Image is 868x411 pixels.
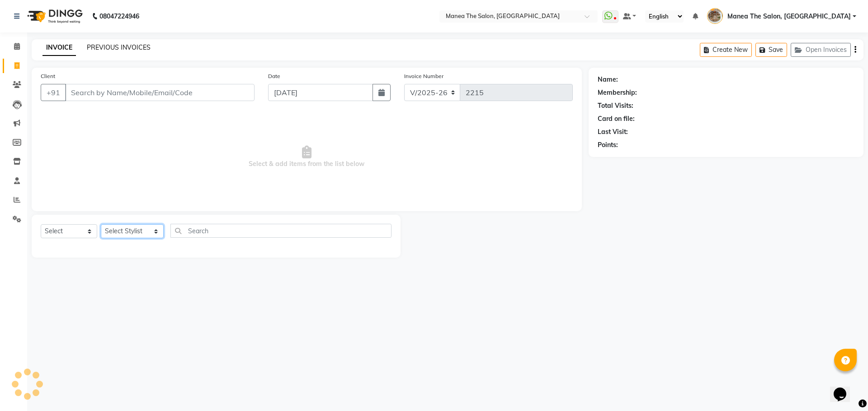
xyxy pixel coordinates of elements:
button: Save [755,43,787,57]
img: Manea The Salon, Kanuru [707,8,723,24]
div: Membership: [598,88,637,97]
div: Total Visits: [598,101,633,111]
div: Points: [598,140,618,150]
a: PREVIOUS INVOICES [87,43,151,51]
button: Open Invoices [791,43,851,57]
img: logo [23,4,85,29]
input: Search by Name/Mobile/Email/Code [65,84,255,101]
button: +91 [41,84,66,101]
button: Create New [700,43,752,57]
div: Last Visit: [598,127,628,137]
a: INVOICE [42,40,76,56]
label: Client [41,72,55,80]
span: Select & add items from the list below [41,112,573,202]
iframe: chat widget [830,375,859,402]
label: Invoice Number [404,72,443,80]
div: Name: [598,75,618,84]
div: Card on file: [598,114,635,124]
input: Search [170,224,392,238]
span: Manea The Salon, [GEOGRAPHIC_DATA] [727,12,851,21]
b: 08047224946 [99,4,139,29]
label: Date [268,72,280,80]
